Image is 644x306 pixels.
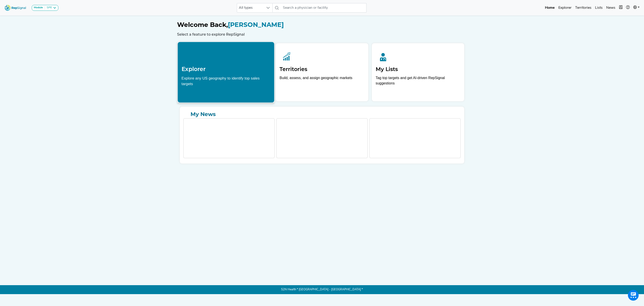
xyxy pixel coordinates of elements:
a: News [604,3,617,12]
div: Explore any US geography to identify top sales targets [182,75,271,86]
div: SPE [45,6,52,10]
p: S2N Health * [GEOGRAPHIC_DATA] - [GEOGRAPHIC_DATA] * [177,285,467,294]
a: TerritoriesBuild, assess, and assign geographic markets [276,43,368,101]
h2: My Lists [376,66,460,73]
span: Welcome Back, [177,21,228,28]
p: Build, assess, and assign geographic markets [280,75,364,88]
a: My News [183,110,461,118]
a: Explorer [557,3,573,12]
button: ModuleSPE [32,5,58,11]
input: Search a physician or facility [281,3,366,13]
h2: Explorer [182,66,271,72]
p: Tag top targets and get AI-driven RepSignal suggestions [376,75,460,88]
h6: Select a feature to explore RepSignal [177,32,467,37]
strong: Module [34,6,43,9]
button: Intel Book [617,3,624,12]
h2: Territories [280,66,364,73]
a: My ListsTag top targets and get AI-driven RepSignal suggestions [372,43,464,101]
h1: [PERSON_NAME] [177,21,467,29]
a: Home [543,3,557,12]
a: Lists [593,3,604,12]
span: All types [237,3,264,12]
a: ExplorerExplore any US geography to identify top sales targets [178,42,275,103]
a: Territories [573,3,593,12]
